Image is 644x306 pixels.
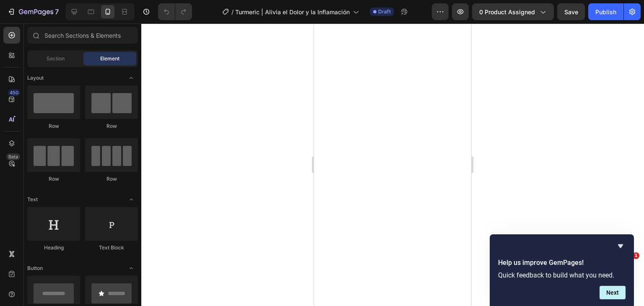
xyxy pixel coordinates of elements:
button: Publish [588,3,623,20]
span: Text [27,196,38,203]
span: / [231,8,234,16]
div: Publish [595,8,616,16]
span: Layout [27,74,44,82]
p: 7 [55,7,59,17]
div: Row [85,175,138,183]
span: Section [47,55,65,62]
div: Row [27,175,80,183]
input: Search Sections & Elements [27,27,138,44]
div: Beta [6,153,20,160]
span: Draft [378,8,391,16]
p: Quick feedback to build what you need. [498,271,626,279]
div: Text Block [85,244,138,252]
button: Hide survey [615,241,626,251]
h2: Help us improve GemPages! [498,258,626,268]
span: Save [564,8,578,16]
div: Heading [27,244,80,252]
span: Toggle open [125,71,138,85]
span: 0 product assigned [479,8,535,16]
button: 7 [3,3,62,20]
button: 0 product assigned [472,3,554,20]
div: Row [85,122,138,130]
span: Element [100,55,119,62]
span: Button [27,265,43,272]
div: Undo/Redo [158,3,192,20]
span: Turmeric | Alivia el Dolor y la Inflamación [235,8,350,16]
span: Toggle open [125,262,138,275]
button: Save [557,3,585,20]
span: 1 [633,252,639,259]
div: Help us improve GemPages! [498,241,626,299]
div: Row [27,122,80,130]
span: Toggle open [125,193,138,206]
div: 450 [8,89,20,96]
button: Next question [600,286,626,299]
iframe: Design area [314,23,471,306]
